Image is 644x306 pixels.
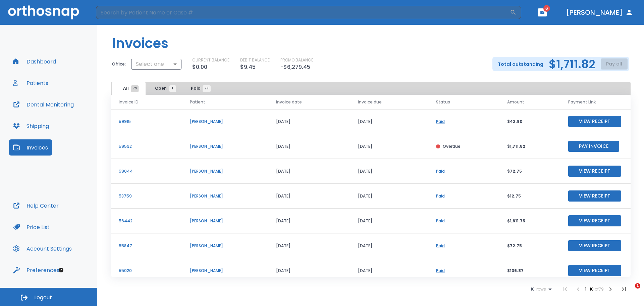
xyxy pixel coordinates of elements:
[358,99,382,105] span: Invoice due
[190,143,260,149] p: [PERSON_NAME]
[568,143,619,149] a: Pay Invoice
[568,193,621,199] a: View Receipt
[190,119,260,125] p: [PERSON_NAME]
[507,218,552,224] p: $1,811.75
[436,218,445,224] a: Paid
[190,218,260,224] p: [PERSON_NAME]
[568,265,621,276] button: View Receipt
[112,61,126,67] p: Office:
[268,109,350,134] td: [DATE]
[119,143,174,149] p: 59592
[531,287,535,292] span: 10
[436,168,445,174] a: Paid
[9,139,52,156] button: Invoices
[563,6,636,18] button: [PERSON_NAME]
[9,75,52,91] button: Patients
[436,99,450,105] span: Status
[240,63,256,71] p: $9.45
[568,218,621,223] a: View Receipt
[191,85,207,91] span: Paid
[268,184,350,209] td: [DATE]
[568,267,621,273] a: View Receipt
[9,53,60,70] button: Dashboard
[595,286,604,292] span: of 79
[119,99,139,105] span: Invoice ID
[507,243,552,249] p: $72.75
[9,262,63,278] button: Preferences
[119,218,174,224] p: 56442
[350,258,428,283] td: [DATE]
[190,193,260,199] p: [PERSON_NAME]
[568,240,621,251] button: View Receipt
[621,283,637,299] iframe: Intercom live chat
[568,190,621,202] button: View Receipt
[568,141,619,152] button: Pay Invoice
[350,109,428,134] td: [DATE]
[268,209,350,233] td: [DATE]
[350,209,428,233] td: [DATE]
[568,215,621,226] button: View Receipt
[268,233,350,258] td: [DATE]
[169,85,176,92] span: 1
[535,287,546,292] span: rows
[9,241,76,257] button: Account Settings
[543,5,550,12] span: 6
[119,119,174,125] p: 59915
[112,82,217,95] div: tabs
[507,168,552,174] p: $72.75
[498,60,543,68] p: Total outstanding
[568,118,621,124] a: View Receipt
[119,193,174,199] p: 58759
[507,143,552,149] p: $1,711.82
[507,193,552,199] p: $12.75
[190,268,260,274] p: [PERSON_NAME]
[9,198,63,214] button: Help Center
[58,267,64,273] div: Tooltip anchor
[192,57,229,63] p: CURRENT BALANCE
[436,268,445,273] a: Paid
[119,168,174,174] p: 59044
[9,96,78,113] button: Dental Monitoring
[131,57,181,71] div: Select one
[568,243,621,248] a: View Receipt
[96,6,510,19] input: Search by Patient Name or Case #
[34,294,52,301] span: Logout
[568,168,621,174] a: View Receipt
[9,118,53,134] button: Shipping
[350,233,428,258] td: [DATE]
[119,243,174,249] p: 55847
[507,99,524,105] span: Amount
[436,119,445,124] a: Paid
[8,5,79,19] img: Orthosnap
[112,33,168,53] h1: Invoices
[436,193,445,199] a: Paid
[203,85,211,92] span: 78
[549,59,595,69] h2: $1,711.82
[131,85,139,92] span: 79
[350,134,428,159] td: [DATE]
[190,99,205,105] span: Patient
[9,219,54,235] button: Price List
[568,166,621,177] button: View Receipt
[240,57,270,63] p: DEBIT BALANCE
[436,243,445,249] a: Paid
[350,184,428,209] td: [DATE]
[443,143,461,149] p: Overdue
[507,119,552,125] p: $42.90
[635,283,640,289] span: 1
[268,159,350,184] td: [DATE]
[268,258,350,283] td: [DATE]
[190,168,260,174] p: [PERSON_NAME]
[350,159,428,184] td: [DATE]
[507,268,552,274] p: $136.87
[155,85,173,91] span: Open
[119,268,174,274] p: 55020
